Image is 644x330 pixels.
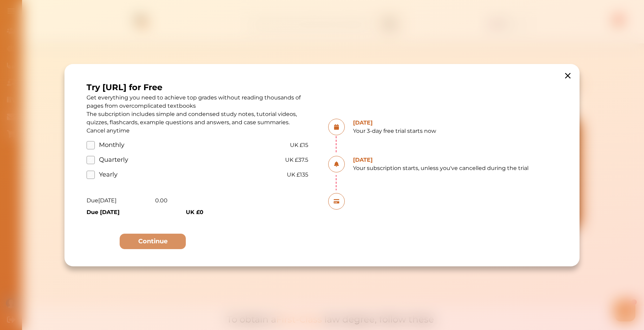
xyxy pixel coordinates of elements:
p: 0.00 [155,196,168,205]
button: Continue [120,234,186,249]
p: Your 3-day free trial starts now [353,128,557,134]
span: UK £37.5 [285,156,308,164]
i: 1 [153,0,158,6]
p: Get everything you need to achieve top grades without reading thousands of pages from overcomplic... [87,94,308,127]
p: Your subscription starts, unless you've cancelled during the trial [353,203,557,208]
h3: [DATE] [353,156,557,164]
p: Cancel anytime [87,127,308,135]
h3: [DATE] [353,193,557,201]
p: Your subscription starts, unless you've cancelled during the trial [353,166,557,171]
span: UK £135 [287,170,308,179]
h1: Try [URL] for Free [87,81,308,94]
label: Monthly [87,140,118,150]
b: UK £0 [186,209,203,215]
p: Due [DATE] [87,196,117,205]
label: Quarterly [87,155,121,164]
h3: [DATE] [353,119,557,127]
b: Due [DATE] [87,209,120,215]
span: UK £15 [290,141,308,149]
label: Yearly [87,170,112,179]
